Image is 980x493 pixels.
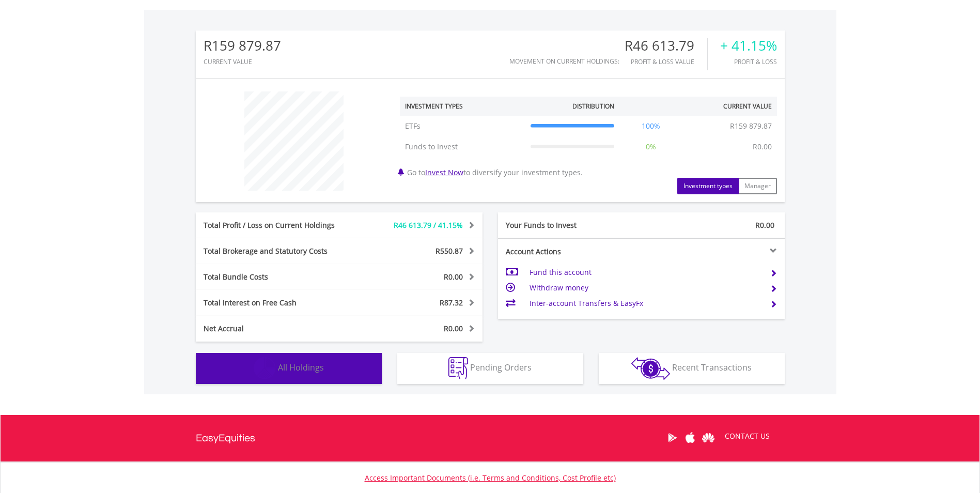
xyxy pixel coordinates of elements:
[196,353,382,384] button: All Holdings
[682,97,777,116] th: Current Value
[196,298,363,308] div: Total Interest on Free Cash
[392,86,785,194] div: Go to to diversify your investment types.
[625,38,707,53] div: R46 613.79
[444,272,463,282] span: R0.00
[619,136,682,157] td: 0%
[498,246,642,257] div: Account Actions
[400,116,525,136] td: ETFs
[394,220,463,230] span: R46 613.79 / 41.15%
[681,422,699,454] a: Apple
[663,422,681,454] a: Google Play
[738,178,777,194] button: Manager
[572,102,614,111] div: Distribution
[498,220,642,230] div: Your Funds to Invest
[599,353,785,384] button: Recent Transactions
[196,272,363,282] div: Total Bundle Costs
[204,38,281,53] div: R159 879.87
[196,323,363,334] div: Net Accrual
[530,296,761,311] td: Inter-account Transfers & EasyFx
[204,58,281,65] div: CURRENT VALUE
[365,473,616,483] a: Access Important Documents (i.e. Terms and Conditions, Cost Profile etc)
[725,116,777,136] td: R159 879.87
[196,220,363,230] div: Total Profit / Loss on Current Holdings
[425,167,463,177] a: Invest Now
[755,220,774,230] span: R0.00
[440,298,463,307] span: R87.32
[400,97,525,116] th: Investment Types
[397,353,583,384] button: Pending Orders
[720,58,777,65] div: Profit & Loss
[509,58,619,65] div: Movement on Current Holdings:
[444,323,463,333] span: R0.00
[672,362,752,373] span: Recent Transactions
[699,422,718,454] a: Huawei
[748,136,777,157] td: R0.00
[677,178,739,194] button: Investment types
[254,357,276,379] img: holdings-wht.png
[278,362,324,373] span: All Holdings
[720,38,777,53] div: + 41.15%
[530,280,761,296] td: Withdraw money
[530,265,761,280] td: Fund this account
[631,357,670,380] img: transactions-zar-wht.png
[400,136,525,157] td: Funds to Invest
[718,422,777,451] a: CONTACT US
[196,246,363,256] div: Total Brokerage and Statutory Costs
[625,58,707,65] div: Profit & Loss Value
[435,246,463,256] span: R550.87
[470,362,532,373] span: Pending Orders
[448,357,468,379] img: pending_instructions-wht.png
[196,415,255,461] a: EasyEquities
[619,116,682,136] td: 100%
